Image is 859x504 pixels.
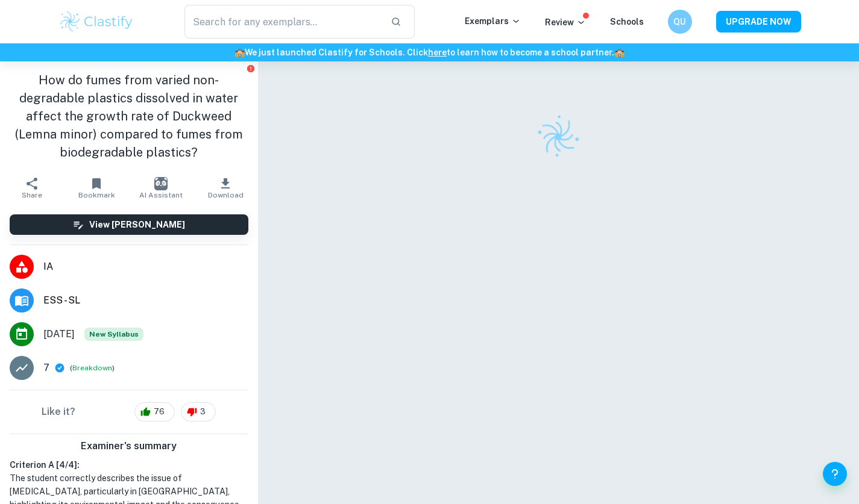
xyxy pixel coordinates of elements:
span: Share [22,191,42,199]
span: Bookmark [78,191,115,199]
button: UPGRADE NOW [716,11,801,33]
button: Bookmark [65,171,129,205]
button: AI Assistant [129,171,194,205]
button: Report issue [247,64,256,73]
button: Help and Feedback [823,462,847,486]
div: 3 [181,402,216,422]
p: 7 [43,361,49,375]
h1: How do fumes from varied non-degradable plastics dissolved in water affect the growth rate of Duc... [10,71,248,161]
p: Review [545,16,586,29]
span: ESS - SL [43,293,248,308]
span: 🏫 [614,48,625,57]
h6: QU [673,15,687,28]
a: Schools [610,17,644,26]
span: ( ) [70,362,115,374]
a: here [428,48,447,57]
span: [DATE] [43,327,75,341]
p: Exemplars [465,14,521,28]
button: QU [668,10,692,34]
span: 🏫 [234,48,245,57]
button: Download [194,171,258,205]
span: New Syllabus [84,328,143,341]
span: IA [43,260,248,274]
h6: View [PERSON_NAME] [89,218,185,231]
img: Clastify logo [529,107,588,166]
h6: Like it? [42,405,75,419]
img: Clastify logo [58,10,135,34]
h6: Criterion A [ 4 / 4 ]: [10,458,248,471]
img: AI Assistant [154,177,168,190]
h6: Examiner's summary [5,439,253,453]
div: 76 [134,402,175,422]
button: Breakdown [72,362,112,373]
input: Search for any exemplars... [184,5,382,39]
span: 76 [147,406,171,418]
button: View [PERSON_NAME] [10,214,248,235]
span: AI Assistant [139,191,183,199]
span: 3 [194,406,212,418]
div: Starting from the May 2026 session, the ESS IA requirements have changed. We created this exempla... [84,328,143,341]
span: Download [208,191,244,199]
h6: We just launched Clastify for Schools. Click to learn how to become a school partner. [2,46,857,59]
